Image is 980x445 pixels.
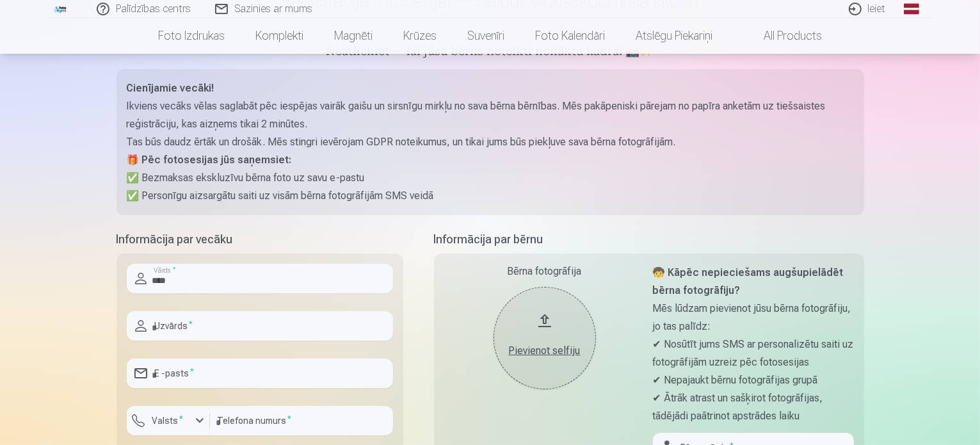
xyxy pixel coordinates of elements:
[127,169,854,187] p: ✅ Bezmaksas ekskluzīvu bērna foto uz savu e-pastu
[653,300,854,336] p: Mēs lūdzam pievienot jūsu bērna fotogrāfiju, jo tas palīdz:
[319,18,388,54] a: Magnēti
[127,406,210,435] button: Valsts*
[653,389,854,425] p: ✔ Ātrāk atrast un sašķirot fotogrāfijas, tādējādi paātrinot apstrādes laiku
[653,266,844,296] strong: 🧒 Kāpēc nepieciešams augšupielādēt bērna fotogrāfiju?
[147,414,189,427] label: Valsts
[620,18,728,54] a: Atslēgu piekariņi
[434,231,864,248] h5: Informācija par bērnu
[494,287,596,389] button: Pievienot selfiju
[728,18,837,54] a: All products
[54,5,68,13] img: /fa1
[127,82,214,94] strong: Cienījamie vecāki!
[653,336,854,371] p: ✔ Nosūtīt jums SMS ar personalizētu saiti uz fotogrāfijām uzreiz pēc fotosesijas
[143,18,240,54] a: Foto izdrukas
[127,154,292,166] strong: 🎁 Pēc fotosesijas jūs saņemsiet:
[127,97,854,133] p: Ikviens vecāks vēlas saglabāt pēc iespējas vairāk gaišu un sirsnīgu mirkļu no sava bērna bērnības...
[240,18,319,54] a: Komplekti
[444,264,645,279] div: Bērna fotogrāfija
[520,18,620,54] a: Foto kalendāri
[127,133,854,151] p: Tas būs daudz ērtāk un drošāk. Mēs stingri ievērojam GDPR noteikumus, un tikai jums būs piekļuve ...
[127,187,854,205] p: ✅ Personīgu aizsargātu saiti uz visām bērna fotogrāfijām SMS veidā
[653,371,854,389] p: ✔ Nepajaukt bērnu fotogrāfijas grupā
[116,231,403,248] h5: Informācija par vecāku
[388,18,452,54] a: Krūzes
[452,18,520,54] a: Suvenīri
[506,343,583,359] div: Pievienot selfiju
